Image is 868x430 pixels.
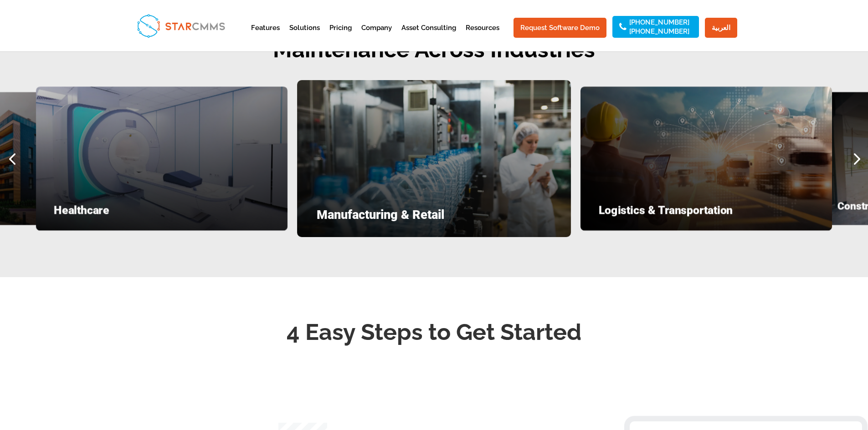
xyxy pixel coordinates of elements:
a: Request Software Demo [514,18,606,38]
h4: Healthcare [54,205,269,220]
a: Pricing [329,25,352,47]
a: Company [361,25,392,47]
iframe: Chat Widget [716,332,868,430]
h2: 4 Easy Steps to Get Started [188,316,680,353]
a: [PHONE_NUMBER] [629,28,689,35]
div: 2 / 7 [297,80,571,237]
a: العربية [705,18,737,38]
h4: Manufacturing & Retail [317,209,552,226]
a: Asset Consulting [401,25,456,47]
img: StarCMMS [133,10,229,41]
div: 1 / 7 [36,86,288,231]
a: Features [251,25,280,47]
div: Next slide [844,147,868,171]
a: Resources [466,25,499,47]
a: Solutions [289,25,320,47]
div: 3 / 7 [580,86,832,231]
h4: Logistics & Transportation [599,205,814,220]
a: [PHONE_NUMBER] [629,19,689,25]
